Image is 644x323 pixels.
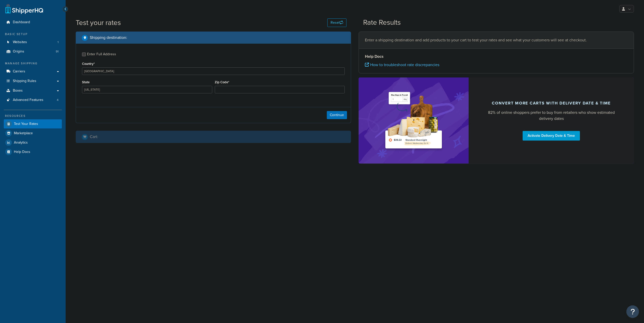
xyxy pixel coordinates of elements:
[4,86,62,95] a: Boxes
[14,150,30,154] span: Help Docs
[4,32,62,36] div: Basic Setup
[365,53,628,60] h4: Help Docs
[4,38,62,47] li: Websites
[382,85,445,156] img: feature-image-ddt-36eae7f7280da8017bfb280eaccd9c446f90b1fe08728e4019434db127062ab4.png
[87,51,116,58] div: Enter Full Address
[13,40,27,44] span: Websites
[13,69,25,74] span: Carriers
[4,38,62,47] a: Websites1
[365,62,439,68] a: How to troubleshoot rate discrepancies
[492,101,611,106] div: Convert more carts with delivery date & time
[13,20,30,24] span: Dashboard
[4,47,62,56] a: Origins91
[58,40,59,44] span: 1
[4,114,62,118] div: Resources
[4,18,62,27] a: Dashboard
[82,80,90,84] label: State
[90,35,127,40] h2: Shipping destination :
[4,147,62,156] a: Help Docs
[13,79,36,83] span: Shipping Rules
[4,76,62,86] a: Shipping Rules
[57,98,59,102] span: 4
[13,98,43,102] span: Advanced Features
[365,37,628,44] p: Enter a shipping destination and add products to your cart to test your rates and see what your c...
[523,131,580,141] a: Activate Delivery Date & Time
[4,47,62,56] li: Origins
[4,138,62,147] a: Analytics
[56,49,59,54] span: 91
[626,305,639,318] button: Open Resource Center
[14,141,28,145] span: Analytics
[90,134,98,139] h2: Cart :
[82,52,86,56] input: Enter Full Address
[4,129,62,138] a: Marketplace
[82,62,95,66] label: Country*
[14,122,38,126] span: Test Your Rates
[327,18,346,27] button: Reset
[13,49,24,54] span: Origins
[4,95,62,105] li: Advanced Features
[4,61,62,66] div: Manage Shipping
[363,19,401,26] h2: Rate Results
[327,111,347,119] button: Continue
[13,89,23,93] span: Boxes
[481,110,622,122] div: 82% of online shoppers prefer to buy from retailers who show estimated delivery dates
[14,131,33,136] span: Marketplace
[215,80,229,84] label: Zip Code*
[4,95,62,105] a: Advanced Features4
[4,119,62,128] a: Test Your Rates
[76,18,121,28] h1: Test your rates
[4,67,62,76] a: Carriers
